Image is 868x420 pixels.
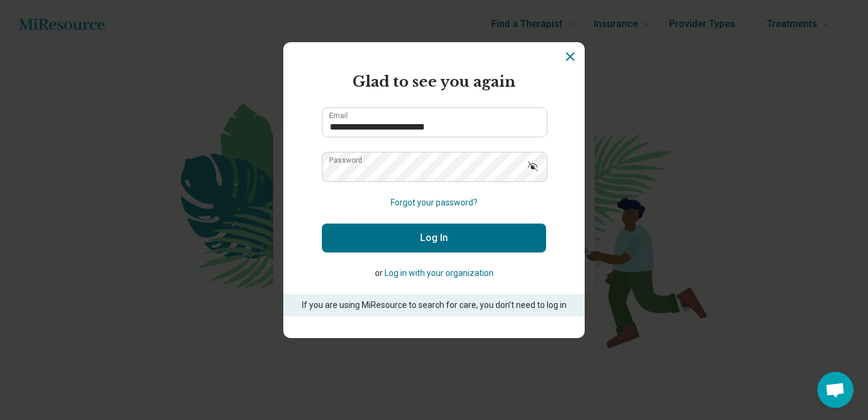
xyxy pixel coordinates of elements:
p: or [322,267,546,280]
label: Email [329,112,348,119]
button: Dismiss [563,49,577,64]
button: Log in with your organization [385,267,494,280]
p: If you are using MiResource to search for care, you don’t need to log in [300,299,568,312]
h2: Glad to see you again [322,71,546,93]
button: Log In [322,224,546,252]
button: Forgot your password? [391,196,477,209]
button: Show password [520,152,546,181]
label: Password [329,157,362,164]
section: Login Dialog [283,42,585,338]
